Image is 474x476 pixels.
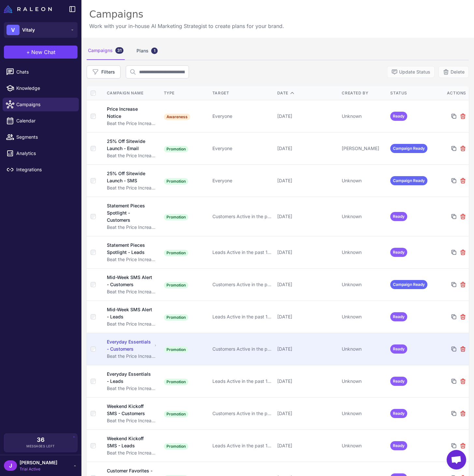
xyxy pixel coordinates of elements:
[438,66,469,78] button: Delete
[212,213,272,220] div: Customers Active in the past 180 days, Loyal Customers
[3,98,79,111] a: Campaigns
[87,65,121,78] button: Filters
[277,90,337,96] div: Date
[22,26,35,34] span: Vitaly
[390,344,407,354] span: Ready
[16,133,74,141] span: Segments
[342,313,385,320] div: Unknown
[107,274,153,288] div: Mid-Week SMS Alert - Customers
[107,152,157,159] div: Beat the Price Increase: 25% Off Sitewide Campaign
[164,411,188,417] span: Promotion
[4,22,78,38] button: VVitaly
[115,47,123,54] div: 31
[3,163,79,176] a: Integrations
[164,282,188,288] span: Promotion
[31,48,55,56] span: New Chat
[107,353,157,360] div: Beat the Price Increase: 25% Off Sitewide Campaign
[342,345,385,353] div: Unknown
[107,138,153,152] div: 25% Off Sitewide Launch - Email
[107,338,153,353] div: Everyday Essentials - Customers
[342,281,385,288] div: Unknown
[164,114,190,120] span: Awareness
[277,177,337,184] div: [DATE]
[390,377,407,386] span: Ready
[3,114,79,128] a: Calendar
[164,90,207,96] div: Type
[16,166,74,173] span: Integrations
[342,113,385,120] div: Unknown
[277,313,337,320] div: [DATE]
[135,42,159,60] div: Plans
[342,213,385,220] div: Unknown
[89,8,284,21] div: Campaigns
[3,65,79,79] a: Chats
[277,442,337,449] div: [DATE]
[164,146,188,152] span: Promotion
[164,214,188,220] span: Promotion
[390,409,407,418] span: Ready
[107,242,153,256] div: Statement Pieces Spotlight - Leads
[16,85,74,92] span: Knowledge
[16,101,74,108] span: Campaigns
[390,441,407,450] span: Ready
[16,117,74,124] span: Calendar
[277,113,337,120] div: [DATE]
[164,314,188,321] span: Promotion
[107,417,157,424] div: Beat the Price Increase: 25% Off Sitewide Campaign
[342,442,385,449] div: Unknown
[151,48,158,54] div: 1
[107,435,152,449] div: Weekend Kickoff SMS - Leads
[4,460,17,471] div: J
[107,256,157,263] div: Beat the Price Increase: 25% Off Sitewide Campaign
[107,120,157,127] div: Beat the Price Increase: 25% Off Sitewide Campaign
[212,177,272,184] div: Everyone
[107,105,151,120] div: Price Increase Notice
[212,442,272,449] div: Leads Active in the past 100 days, On-Site Engagement
[164,443,188,450] span: Promotion
[164,379,188,385] span: Promotion
[390,248,407,257] span: Ready
[107,224,157,231] div: Beat the Price Increase: 25% Off Sitewide Campaign
[20,459,57,466] span: [PERSON_NAME]
[107,371,152,385] div: Everyday Essentials - Leads
[107,306,152,320] div: Mid-Week SMS Alert - Leads
[342,249,385,256] div: Unknown
[107,202,153,224] div: Statement Pieces Spotlight - Customers
[390,280,427,289] span: Campaign Ready
[212,410,272,417] div: Customers Active in the past 100 days, Promo Responsive
[16,150,74,157] span: Analytics
[390,90,434,96] div: Status
[212,378,272,385] div: Leads Active in the past 100 days, On-Site Engagement
[16,68,74,76] span: Chats
[26,48,30,56] span: +
[3,130,79,144] a: Segments
[164,250,188,256] span: Promotion
[277,378,337,385] div: [DATE]
[7,25,20,35] div: V
[212,90,272,96] div: Target
[437,86,469,100] th: Actions
[342,90,385,96] div: Created By
[390,312,407,321] span: Ready
[4,5,52,13] img: Raleon Logo
[4,46,78,59] button: +New Chat
[107,320,157,328] div: Beat the Price Increase: 25% Off Sitewide Campaign
[387,66,435,78] button: Update Status
[107,288,157,295] div: Beat the Price Increase: 25% Off Sitewide Campaign
[107,90,157,96] div: Campaign Name
[107,403,153,417] div: Weekend Kickoff SMS - Customers
[20,466,57,472] span: Trial Active
[212,249,272,256] div: Leads Active in the past 180 days, On-Site Engagement
[107,385,157,392] div: Beat the Price Increase: 25% Off Sitewide Campaign
[342,177,385,184] div: Unknown
[277,145,337,152] div: [DATE]
[390,212,407,221] span: Ready
[164,346,188,353] span: Promotion
[212,281,272,288] div: Customers Active in the past 100 days, Ready to Buy Again
[212,145,272,152] div: Everyone
[3,81,79,95] a: Knowledge
[37,437,45,443] span: 36
[89,22,284,30] p: Work with your in-house AI Marketing Strategist to create plans for your brand.
[277,281,337,288] div: [DATE]
[390,176,427,185] span: Campaign Ready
